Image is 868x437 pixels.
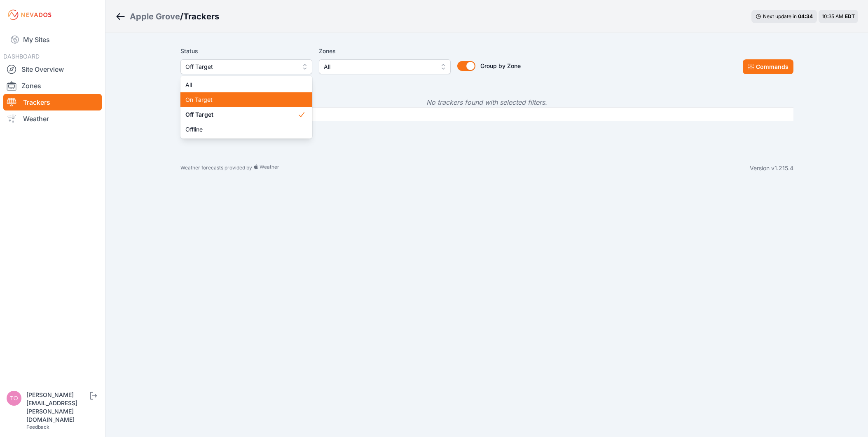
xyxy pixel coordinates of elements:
button: Off Target [180,59,312,74]
span: Off Target [185,62,296,72]
span: All [185,81,297,89]
span: Offline [185,125,297,134]
span: Off Target [185,110,297,119]
div: Off Target [180,76,312,139]
span: On Target [185,96,297,104]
